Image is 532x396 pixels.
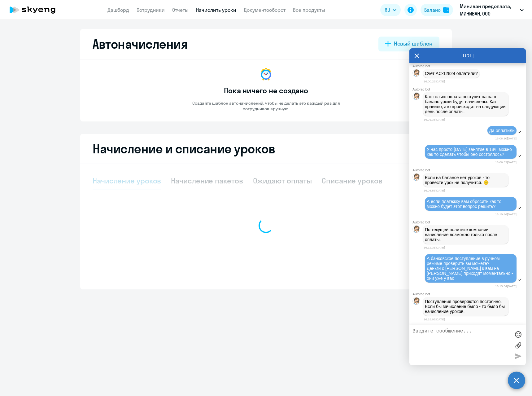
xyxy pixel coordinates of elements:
[179,100,353,112] p: Создайте шаблон автоначислений, чтобы не делать это каждый раз для сотрудников вручную.
[424,6,441,14] div: Баланс
[394,40,433,48] div: Новый шаблон
[412,168,526,172] div: Autofaq bot
[412,64,526,68] div: Autofaq bot
[412,220,526,224] div: Autofaq bot
[413,297,421,306] img: bot avatar
[385,6,390,14] span: RU
[107,7,129,13] a: Дашборд
[427,256,514,281] span: А банковское поступление в ручном режиме проверить вы можете? Деньги с [PERSON_NAME] к вам на [PE...
[513,341,523,350] label: Лимит 10 файлов
[424,118,445,121] time: 16:01:35[DATE]
[424,318,445,321] time: 16:15:05[DATE]
[413,69,421,78] img: bot avatar
[293,7,325,13] a: Все продукты
[413,174,421,183] img: bot avatar
[489,128,515,133] span: Да оплатили
[196,7,236,13] a: Начислить уроки
[495,137,517,140] time: 16:06:10[DATE]
[425,94,507,114] p: Как только оплата поступит на наш баланс уроки будут начислены. Как правило, это происходит на сл...
[412,292,526,296] div: Autofaq bot
[424,246,445,249] time: 16:12:31[DATE]
[427,199,503,209] span: А если платежку вам сбросить как то можно будет этот вопрос решить?
[93,37,187,51] h2: Автоначисления
[495,213,517,216] time: 16:10:46[DATE]
[224,86,308,95] h3: Пока ничего не создано
[425,71,478,76] p: Счет AC-12824 оплатили?
[413,93,421,102] img: bot avatar
[427,147,513,157] span: У нас просто [DATE] занятие в 18ч, можно как то сделать чтобы оно состоялось?
[425,175,507,185] p: Если на балансе нет уроков - то провести урок не получится. 😔
[425,227,507,242] p: По текущей политике компании начисление возможно только после оплаты.
[460,2,517,17] p: Миниван предоплата, МИНИВАН, ООО
[424,80,445,83] time: 16:00:23[DATE]
[172,7,189,13] a: Отчеты
[413,226,421,235] img: bot avatar
[259,67,273,82] img: no-data
[244,7,286,13] a: Документооборот
[495,284,517,288] time: 16:13:54[DATE]
[380,4,401,16] button: RU
[93,141,439,156] h2: Начисление и списание уроков
[495,161,517,164] time: 16:06:33[DATE]
[412,87,526,91] div: Autofaq bot
[457,2,527,17] button: Миниван предоплата, МИНИВАН, ООО
[424,189,445,192] time: 16:08:56[DATE]
[378,37,439,51] button: Новый шаблон
[137,7,165,13] a: Сотрудники
[443,7,449,13] img: balance
[425,299,507,314] p: Поступления проверяются постоянно. Если бы зачисление было - то было бы начисление уроков.
[421,4,453,16] button: Балансbalance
